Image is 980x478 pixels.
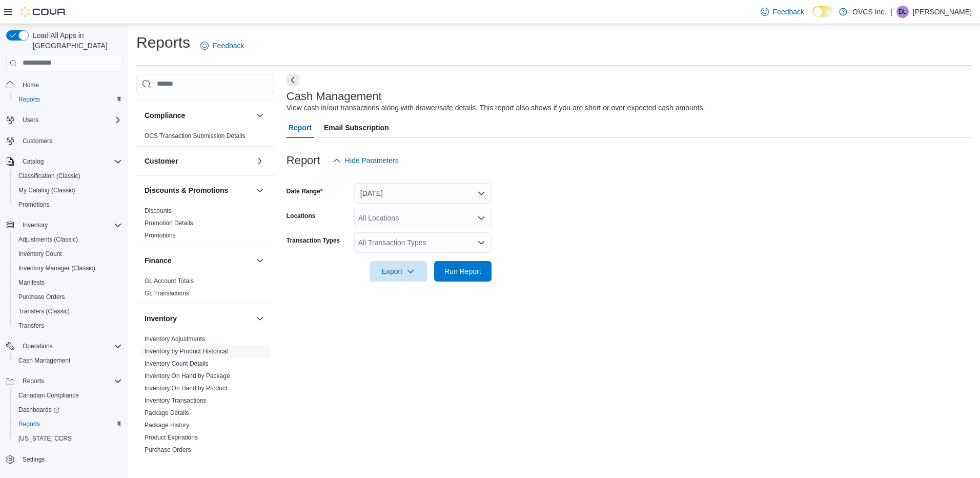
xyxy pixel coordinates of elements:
span: Transfers [14,320,122,332]
a: Classification (Classic) [14,170,85,182]
button: Catalog [18,155,48,168]
a: Inventory by Product Historical [145,348,228,355]
a: Settings [18,453,49,466]
a: Discounts [145,207,172,214]
a: GL Account Totals [145,277,194,285]
button: Customer [145,156,252,166]
button: Canadian Compliance [10,388,126,403]
img: Cova [21,7,67,17]
h3: Cash Management [287,90,382,103]
span: Manifests [18,278,45,287]
h3: Compliance [145,110,185,121]
span: Catalog [18,155,122,168]
span: Reports [14,418,122,430]
span: Reports [18,375,122,387]
span: Inventory [23,221,48,229]
button: Purchase Orders [10,290,126,304]
p: [PERSON_NAME] [913,6,972,18]
span: Settings [18,453,122,466]
span: DL [899,6,906,18]
button: Customer [254,155,266,167]
a: Inventory Count [14,248,66,260]
button: Cash Management [10,353,126,368]
span: Feedback [773,7,804,17]
span: Inventory Manager (Classic) [18,264,95,272]
h3: Inventory [145,313,177,324]
span: Dark Mode [812,17,813,17]
span: My Catalog (Classic) [14,184,122,196]
span: Classification (Classic) [14,170,122,182]
button: Compliance [145,110,252,121]
a: Adjustments (Classic) [14,233,82,246]
span: Inventory Manager (Classic) [14,262,122,274]
a: Dashboards [10,403,126,417]
span: Transfers (Classic) [14,305,122,317]
button: Transfers [10,318,126,333]
a: Reports [14,93,44,106]
button: Finance [254,254,266,267]
span: Email Subscription [324,117,389,138]
button: Home [2,77,126,92]
h3: Discounts & Promotions [145,185,228,195]
button: Open list of options [477,214,485,222]
span: Inventory Transactions [145,396,207,405]
span: Washington CCRS [14,432,122,445]
a: Inventory Adjustments [145,335,205,343]
span: Inventory Adjustments [145,335,205,343]
span: Reports [23,377,44,385]
span: Report [289,117,312,138]
a: Inventory On Hand by Package [145,372,230,380]
a: Promotions [145,232,176,239]
label: Date Range [287,187,323,195]
span: Operations [18,340,122,352]
span: [US_STATE] CCRS [18,434,72,443]
a: Customers [18,135,56,147]
span: Catalog [23,157,44,166]
span: Reports [14,93,122,106]
button: Adjustments (Classic) [10,232,126,247]
span: Classification (Classic) [18,172,80,180]
button: Transfers (Classic) [10,304,126,318]
a: Manifests [14,276,49,289]
button: Inventory [145,313,252,324]
div: Compliance [136,130,274,146]
button: Next [287,74,299,86]
button: Inventory [2,218,126,232]
span: Inventory Count Details [145,360,209,368]
button: [US_STATE] CCRS [10,431,126,446]
a: Dashboards [14,404,64,416]
button: Users [18,114,43,126]
button: Hide Parameters [329,150,403,171]
span: Home [23,81,39,89]
a: Promotions [14,198,54,211]
span: Dashboards [18,406,59,414]
span: Promotion Details [145,219,193,227]
span: Customers [23,137,52,145]
button: My Catalog (Classic) [10,183,126,197]
button: Reports [18,375,48,387]
button: Inventory Count [10,247,126,261]
button: Customers [2,133,126,148]
span: Transfers [18,322,44,330]
span: Feedback [213,41,244,51]
span: OCS Transaction Submission Details [145,132,246,140]
span: Load All Apps in [GEOGRAPHIC_DATA] [29,30,122,51]
a: Transfers (Classic) [14,305,74,317]
button: Promotions [10,197,126,212]
span: Cash Management [18,356,70,365]
a: Promotion Details [145,220,193,227]
a: OCS Transaction Submission Details [145,132,246,140]
span: Manifests [14,276,122,289]
a: Cash Management [14,354,74,367]
button: Operations [2,339,126,353]
h1: Reports [136,32,190,53]
button: Open list of options [477,238,485,247]
span: Package Details [145,409,189,417]
span: Home [18,78,122,91]
span: Run Report [444,266,481,276]
span: Inventory Count [18,250,62,258]
a: Feedback [196,35,248,56]
a: Inventory Manager (Classic) [14,262,99,274]
button: Finance [145,255,252,266]
div: Donna Labelle [896,6,909,18]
